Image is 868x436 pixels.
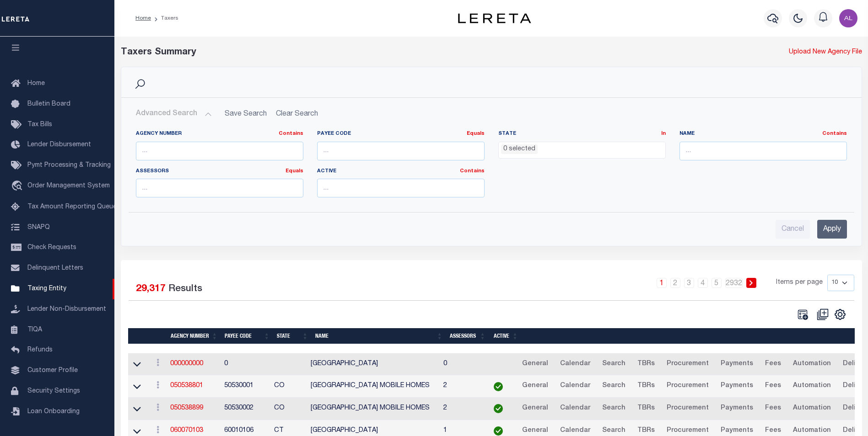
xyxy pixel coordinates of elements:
span: Loan Onboarding [27,409,80,415]
span: Tax Amount Reporting Queue [27,204,117,210]
img: check-icon-green.svg [494,426,503,436]
i: travel_explore [11,181,26,192]
td: 2 [440,398,482,420]
input: Apply [817,220,847,239]
span: Lender Non-Disbursement [27,306,106,313]
img: svg+xml;base64,PHN2ZyB4bWxucz0iaHR0cDovL3d3dy53My5vcmcvMjAwMC9zdmciIHBvaW50ZXItZXZlbnRzPSJub25lIi... [839,9,857,27]
a: In [661,131,666,136]
input: ... [317,142,485,160]
a: Calendar [556,357,594,372]
li: Taxers [151,14,178,22]
th: Agency Number: activate to sort column ascending [167,328,221,344]
a: Fees [761,379,785,393]
label: Agency Number [136,130,303,138]
a: General [518,401,552,416]
label: Payee Code [317,130,485,138]
a: Calendar [556,401,594,416]
label: Results [168,282,202,297]
img: check-icon-green.svg [494,404,503,413]
a: 060070103 [170,427,203,434]
a: Payments [717,401,757,416]
td: 50530002 [221,398,271,420]
span: 29,317 [136,284,166,294]
a: TBRs [633,401,659,416]
a: Contains [460,169,485,174]
a: TBRs [633,357,659,372]
th: Payee Code: activate to sort column ascending [221,328,273,344]
a: Equals [286,169,303,174]
th: Assessors: activate to sort column ascending [446,328,489,344]
span: Taxing Entity [27,286,66,292]
span: Home [27,80,45,87]
td: 50530001 [221,375,271,398]
td: 2 [440,375,482,398]
a: Home [135,16,151,21]
span: Delinquent Letters [27,265,83,271]
td: CO [270,398,307,420]
span: Refunds [27,347,53,353]
input: ... [317,179,485,197]
span: Lender Disbursement [27,142,91,148]
th: State: activate to sort column ascending [273,328,312,344]
a: Procurement [663,357,713,372]
a: Contains [822,131,847,136]
span: TIQA [27,326,42,333]
a: 000000000 [170,361,203,367]
a: Procurement [663,379,713,393]
td: 0 [440,353,482,376]
a: Search [598,401,630,416]
a: Automation [789,401,835,416]
a: Automation [789,357,835,372]
a: Fees [761,401,785,416]
a: General [518,357,552,372]
input: ... [136,142,303,160]
a: 5 [712,278,722,288]
td: [GEOGRAPHIC_DATA] MOBILE HOMES [307,375,440,398]
span: SNAPQ [27,224,50,230]
td: 0 [221,353,271,376]
a: 1 [657,278,667,288]
label: Active [317,168,485,175]
a: Search [598,379,630,393]
span: Pymt Processing & Tracking [27,162,111,169]
span: Customer Profile [27,367,78,374]
a: Payments [717,379,757,393]
td: CO [270,375,307,398]
th: Active: activate to sort column ascending [489,328,522,344]
a: 4 [698,278,708,288]
input: Cancel [776,220,810,239]
a: Fees [761,357,785,372]
span: Security Settings [27,388,80,394]
a: 2 [670,278,680,288]
input: ... [679,142,847,160]
img: logo-dark.svg [458,13,531,23]
a: Automation [789,379,835,393]
a: Payments [717,357,757,372]
a: TBRs [633,379,659,393]
span: Tax Bills [27,122,52,128]
a: Calendar [556,379,594,393]
a: Equals [467,131,485,136]
a: Search [598,357,630,372]
label: Assessors [136,168,303,175]
span: Check Requests [27,245,76,251]
span: Order Management System [27,183,110,189]
td: [GEOGRAPHIC_DATA] MOBILE HOMES [307,398,440,420]
span: Bulletin Board [27,101,70,107]
a: 050538801 [170,383,203,389]
img: check-icon-green.svg [494,382,503,391]
input: ... [136,179,303,197]
a: Upload New Agency File [789,48,862,58]
label: State [498,130,666,138]
a: Procurement [663,401,713,416]
th: Name: activate to sort column ascending [312,328,446,344]
a: 050538899 [170,405,203,411]
span: Items per page [776,278,823,288]
a: 2932 [725,278,743,288]
a: Contains [279,131,303,136]
a: General [518,379,552,393]
li: 0 selected [501,144,538,154]
a: 3 [684,278,694,288]
label: Name [679,130,847,138]
div: Taxers Summary [121,46,674,59]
